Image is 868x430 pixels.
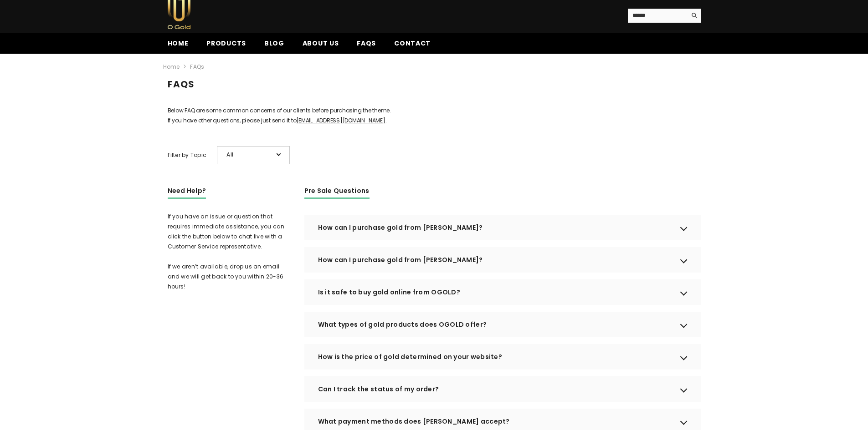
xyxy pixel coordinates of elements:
[628,9,701,23] summary: Search
[206,39,246,48] span: Products
[357,39,376,48] span: FAQs
[304,215,701,240] div: How can I purchase gold from [PERSON_NAME]?
[296,116,385,124] a: [EMAIL_ADDRESS][DOMAIN_NAME]
[687,9,701,22] button: Search
[304,376,701,402] div: Can I track the status of my order?
[163,62,180,72] a: Home
[159,38,198,54] a: Home
[304,312,701,337] div: What types of gold products does OGOLD offer?
[168,106,701,126] p: Below FAQ are some common concerns of our clients before purchasing the theme. If you have other ...
[255,38,293,54] a: Blog
[163,57,696,76] nav: breadcrumbs
[168,212,285,290] span: If you have an issue or question that requires immediate assistance, you can click the button bel...
[217,146,290,164] div: All
[197,38,255,54] a: Products
[293,38,348,54] a: About us
[226,150,272,160] span: All
[348,38,385,54] a: FAQs
[304,344,701,369] div: How is the price of gold determined on your website?
[168,186,206,199] h3: Need Help?
[264,39,284,48] span: Blog
[304,279,701,305] div: Is it safe to buy gold online from OGOLD?
[304,247,701,273] div: How can I purchase gold from [PERSON_NAME]?
[385,38,440,54] a: Contact
[394,39,431,48] span: Contact
[303,39,339,48] span: About us
[304,186,370,199] h3: Pre Sale Questions
[190,62,204,72] span: FAQs
[168,75,701,100] h1: FAQs
[168,39,189,48] span: Home
[168,150,207,160] span: Filter by Topic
